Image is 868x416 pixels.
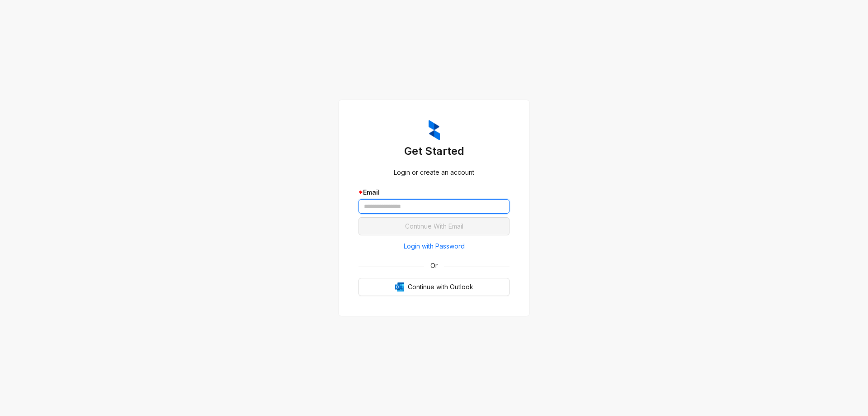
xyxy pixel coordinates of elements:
[359,144,509,158] h3: Get Started
[359,278,509,296] button: OutlookContinue with Outlook
[359,239,509,253] button: Login with Password
[424,261,444,271] span: Or
[359,217,509,235] button: Continue With Email
[395,282,404,292] img: Outlook
[408,282,473,292] span: Continue with Outlook
[359,187,509,197] div: Email
[359,167,509,177] div: Login or create an account
[429,120,440,141] img: ZumaIcon
[404,241,465,251] span: Login with Password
